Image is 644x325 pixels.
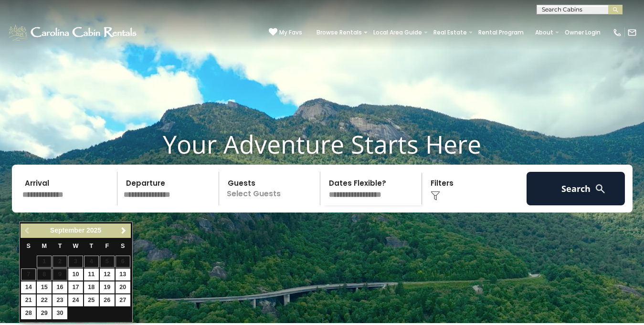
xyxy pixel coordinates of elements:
[116,281,130,293] a: 20
[37,307,52,319] a: 29
[527,172,625,205] button: Search
[68,294,83,306] a: 24
[312,26,367,39] a: Browse Rentals
[530,26,558,39] a: About
[21,294,36,306] a: 21
[42,243,47,249] span: Monday
[612,28,622,37] img: phone-regular-white.png
[73,243,79,249] span: Wednesday
[594,183,606,195] img: search-regular-white.png
[120,227,127,235] span: Next
[222,172,320,205] p: Select Guests
[68,281,83,293] a: 17
[100,294,115,306] a: 26
[100,281,115,293] a: 19
[37,281,52,293] a: 15
[474,26,528,39] a: Rental Program
[7,23,139,42] img: White-1-1-2.png
[121,243,125,249] span: Saturday
[627,28,637,37] img: mail-regular-white.png
[68,269,83,280] a: 10
[50,226,84,234] span: September
[105,243,109,249] span: Friday
[84,269,99,280] a: 11
[37,294,52,306] a: 22
[369,26,427,39] a: Local Area Guide
[116,269,130,280] a: 13
[86,226,101,234] span: 2025
[429,26,472,39] a: Real Estate
[279,28,302,37] span: My Favs
[90,243,94,249] span: Thursday
[100,269,115,280] a: 12
[27,243,31,249] span: Sunday
[58,243,62,249] span: Tuesday
[21,307,36,319] a: 28
[7,129,637,159] h1: Your Adventure Starts Here
[118,225,130,237] a: Next
[53,294,67,306] a: 23
[84,294,99,306] a: 25
[53,281,67,293] a: 16
[21,281,36,293] a: 14
[84,281,99,293] a: 18
[269,28,302,37] a: My Favs
[116,294,130,306] a: 27
[431,191,440,201] img: filter--v1.png
[53,307,67,319] a: 30
[560,26,605,39] a: Owner Login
